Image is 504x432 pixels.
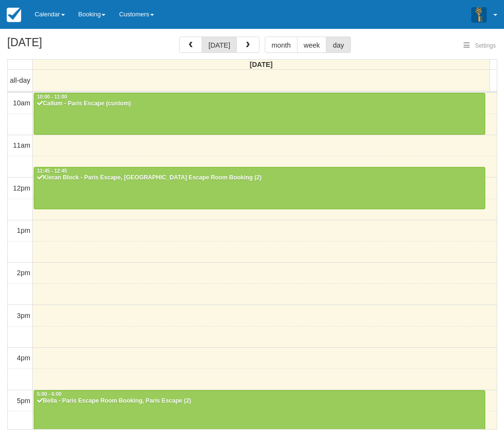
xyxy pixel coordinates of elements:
span: all-day [10,76,30,84]
div: Kieran Block - Paris Escape, [GEOGRAPHIC_DATA] Escape Room Booking (2) [37,174,482,182]
button: day [326,37,350,53]
a: 10:00 - 11:00Callum - Paris Escape (custom) [34,93,485,135]
h2: [DATE] [7,37,129,54]
span: 3pm [17,312,30,319]
span: 10:00 - 11:00 [37,94,67,100]
span: 5:00 - 6:00 [37,392,62,397]
span: 12pm [13,184,30,192]
button: week [297,37,327,53]
span: 11am [13,141,30,149]
span: 10am [13,99,30,107]
button: month [265,37,297,53]
span: 11:45 - 12:45 [37,168,67,174]
span: 4pm [17,354,30,362]
span: 5pm [17,397,30,405]
div: Callum - Paris Escape (custom) [37,100,482,108]
span: 1pm [17,227,30,234]
span: Settings [475,42,496,49]
img: A3 [471,7,487,22]
a: 11:45 - 12:45Kieran Block - Paris Escape, [GEOGRAPHIC_DATA] Escape Room Booking (2) [34,167,485,209]
div: Bella - Paris Escape Room Booking, Paris Escape (2) [37,397,482,405]
button: [DATE] [202,37,237,53]
span: 2pm [17,269,30,277]
button: Settings [458,39,502,53]
img: checkfront-main-nav-mini-logo.png [7,8,21,22]
span: [DATE] [250,61,273,68]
